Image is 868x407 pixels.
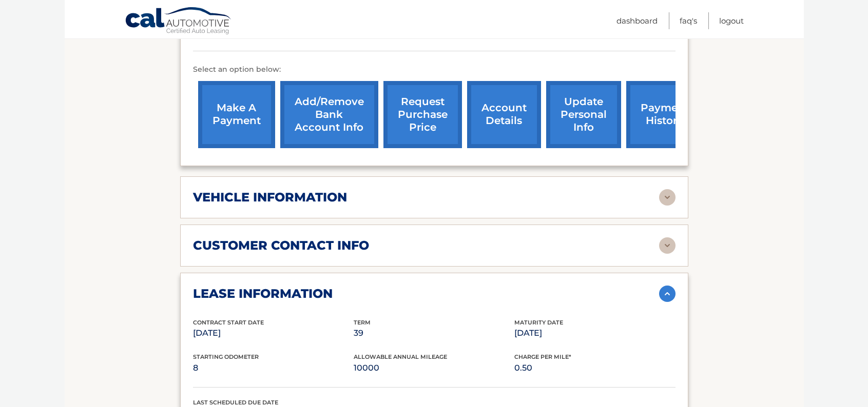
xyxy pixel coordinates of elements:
span: Term [354,319,371,326]
span: Charge Per Mile* [514,353,571,360]
p: 39 [354,326,514,340]
p: 0.50 [514,361,675,375]
span: Contract Start Date [193,319,264,326]
h2: customer contact info [193,238,369,253]
a: update personal info [546,81,621,148]
span: Last Scheduled Due Date [193,399,278,406]
h2: lease information [193,286,333,301]
a: request purchase price [383,81,462,148]
a: FAQ's [680,12,697,29]
p: 10000 [354,361,514,375]
img: accordion-rest.svg [659,237,676,254]
a: Cal Automotive [125,7,233,36]
p: 8 [193,361,354,375]
span: Maturity Date [514,319,563,326]
p: [DATE] [514,326,675,340]
a: account details [467,81,541,148]
a: Dashboard [616,12,658,29]
p: Select an option below: [193,64,676,76]
img: accordion-active.svg [659,286,676,302]
a: make a payment [198,81,275,148]
a: payment history [626,81,703,148]
span: Starting Odometer [193,353,259,360]
img: accordion-rest.svg [659,189,676,206]
a: Logout [719,12,744,29]
p: [DATE] [193,326,354,340]
span: Allowable Annual Mileage [354,353,447,360]
h2: vehicle information [193,190,347,205]
a: Add/Remove bank account info [280,81,378,148]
